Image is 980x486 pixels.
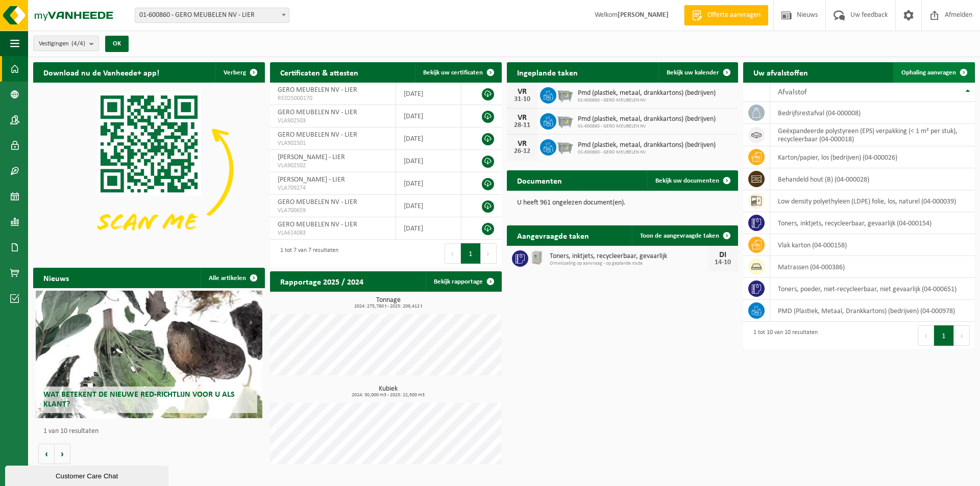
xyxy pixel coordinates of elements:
a: Alle artikelen [201,268,264,288]
a: Bekijk uw documenten [647,170,737,191]
div: 1 tot 7 van 7 resultaten [275,242,338,265]
td: toners, poeder, niet-recycleerbaar, niet gevaarlijk (04-000651) [770,278,975,300]
a: Toon de aangevraagde taken [632,225,737,246]
td: [DATE] [396,217,461,240]
button: 1 [934,325,954,346]
span: Offerte aanvragen [705,10,763,20]
button: Previous [445,243,461,264]
div: VR [512,140,532,148]
div: DI [713,251,733,259]
span: VLA902502 [278,162,388,170]
count: (4/4) [71,40,85,47]
td: geëxpandeerde polystyreen (EPS) verpakking (< 1 m² per stuk), recycleerbaar (04-000018) [770,124,975,146]
td: [DATE] [396,83,461,105]
span: Bekijk uw certificaten [423,69,483,76]
span: GERO MEUBELEN NV - LIER [278,131,357,139]
a: Bekijk uw certificaten [415,62,501,83]
img: WB-2500-GAL-GY-01 [556,86,574,103]
span: Omwisseling op aanvraag - op geplande route [550,261,708,267]
span: Wat betekent de nieuwe RED-richtlijn voor u als klant? [43,391,235,408]
span: Toon de aangevraagde taken [640,233,719,239]
td: [DATE] [396,150,461,172]
td: vlak karton (04-000158) [770,234,975,256]
span: Ophaling aanvragen [901,69,956,76]
h3: Tonnage [275,297,502,309]
span: 01-600860 - GERO MEUBELEN NV [578,123,716,130]
div: 28-11 [512,122,532,129]
div: 26-12 [512,148,532,155]
span: GERO MEUBELEN NV - LIER [278,86,357,94]
button: 1 [461,243,481,264]
h2: Rapportage 2025 / 2024 [270,271,374,291]
td: [DATE] [396,195,461,217]
button: Next [954,325,970,346]
div: 1 tot 10 van 10 resultaten [748,324,818,347]
div: VR [512,114,532,122]
span: Pmd (plastiek, metaal, drankkartons) (bedrijven) [578,115,716,123]
span: VLA700659 [278,207,388,215]
h2: Documenten [507,170,572,190]
div: 31-10 [512,96,532,103]
span: 2024: 30,000 m3 - 2025: 22,500 m3 [275,393,502,398]
td: behandeld hout (B) (04-000028) [770,168,975,190]
span: 2024: 275,780 t - 2025: 209,412 t [275,304,502,309]
td: PMD (Plastiek, Metaal, Drankkartons) (bedrijven) (04-000978) [770,300,975,322]
span: Afvalstof [778,88,807,96]
h2: Uw afvalstoffen [743,62,818,82]
div: VR [512,88,532,96]
button: Vestigingen(4/4) [33,36,99,51]
a: Bekijk uw kalender [658,62,737,83]
h2: Ingeplande taken [507,62,588,82]
button: OK [105,36,129,52]
img: IC-CB-0000-00-01 [528,249,546,266]
td: karton/papier, los (bedrijven) (04-000026) [770,146,975,168]
td: low density polyethyleen (LDPE) folie, los, naturel (04-000039) [770,190,975,212]
span: 01-600860 - GERO MEUBELEN NV [578,97,716,104]
button: Next [481,243,497,264]
button: Previous [918,325,934,346]
span: Bekijk uw documenten [655,177,719,184]
a: Offerte aanvragen [684,5,768,25]
img: WB-2500-GAL-GY-01 [556,112,574,129]
span: 01-600860 - GERO MEUBELEN NV - LIER [135,8,289,22]
span: VLA614083 [278,229,388,237]
h2: Download nu de Vanheede+ app! [33,62,169,82]
a: Wat betekent de nieuwe RED-richtlijn voor u als klant? [36,291,263,418]
td: [DATE] [396,172,461,195]
td: bedrijfsrestafval (04-000008) [770,102,975,124]
img: WB-2500-GAL-GY-01 [556,138,574,155]
button: Vorige [38,444,55,464]
span: Bekijk uw kalender [667,69,719,76]
h3: Kubiek [275,386,502,398]
td: matrassen (04-000386) [770,256,975,278]
span: RED25000170 [278,94,388,103]
span: 01-600860 - GERO MEUBELEN NV [578,149,716,156]
button: Volgende [55,444,70,464]
span: GERO MEUBELEN NV - LIER [278,109,357,116]
span: VLA902501 [278,139,388,147]
strong: [PERSON_NAME] [618,11,669,19]
h2: Aangevraagde taken [507,225,599,245]
span: Pmd (plastiek, metaal, drankkartons) (bedrijven) [578,141,716,149]
span: Pmd (plastiek, metaal, drankkartons) (bedrijven) [578,89,716,97]
iframe: chat widget [5,464,170,486]
span: GERO MEUBELEN NV - LIER [278,221,357,228]
span: Verberg [224,69,246,76]
span: Vestigingen [39,36,85,52]
td: [DATE] [396,105,461,127]
span: VLA709274 [278,184,388,192]
p: U heeft 961 ongelezen document(en). [517,199,728,207]
span: [PERSON_NAME] - LIER [278,176,345,184]
span: Toners, inktjets, recycleerbaar, gevaarlijk [550,252,708,261]
div: 14-10 [713,259,733,266]
span: GERO MEUBELEN NV - LIER [278,198,357,206]
span: 01-600860 - GERO MEUBELEN NV - LIER [135,8,289,23]
h2: Nieuws [33,268,79,288]
td: toners, inktjets, recycleerbaar, gevaarlijk (04-000154) [770,212,975,234]
img: Download de VHEPlus App [33,83,265,256]
a: Ophaling aanvragen [893,62,974,83]
span: [PERSON_NAME] - LIER [278,154,345,161]
a: Bekijk rapportage [426,271,501,292]
span: VLA902503 [278,117,388,125]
